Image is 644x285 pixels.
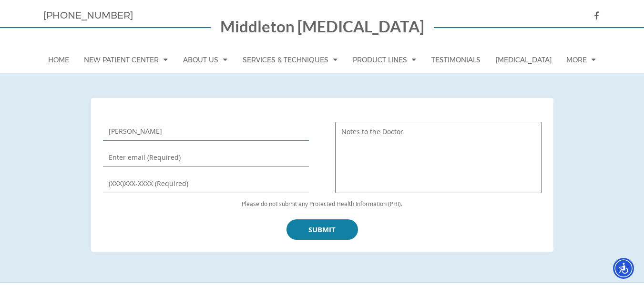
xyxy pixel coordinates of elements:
a: New Patient Center [79,47,173,73]
textarea: Notes to the Doctor [335,122,541,193]
a: Middleton [MEDICAL_DATA] [220,19,424,37]
a: Home [43,47,74,73]
a: [MEDICAL_DATA] [491,47,556,73]
input: Enter your name (Required) [103,122,309,141]
a: Services & Techniques [238,47,342,73]
p: Please do not submit any Protected Health Information (PHI). [103,200,542,207]
a: [PHONE_NUMBER] [43,10,133,21]
a: About Us [178,47,232,73]
a: Testimonials [427,47,485,73]
a: More [562,47,601,73]
div: Accessibility Menu [613,258,634,279]
a: Product Lines [348,47,421,73]
input: (XXX)XXX-XXXX (Required) [103,174,309,193]
a: icon facebook [584,11,601,21]
input: Submit [286,219,358,240]
input: Enter email (Required) [103,148,309,167]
